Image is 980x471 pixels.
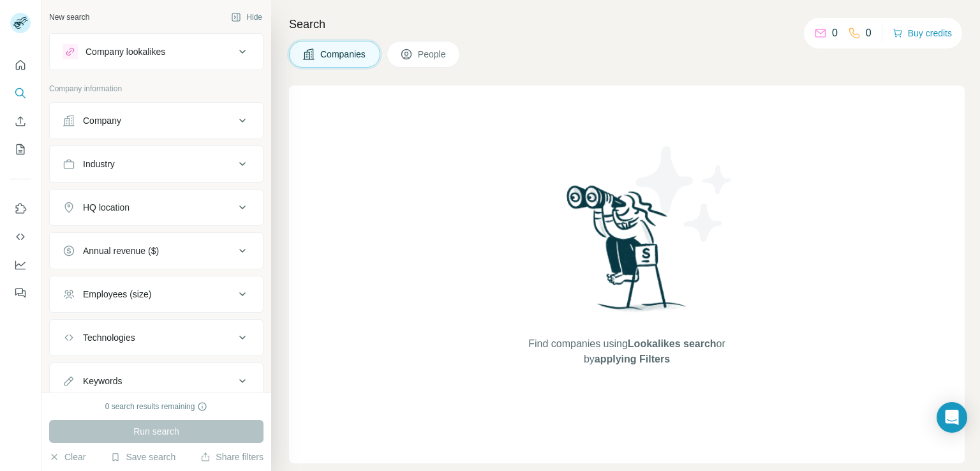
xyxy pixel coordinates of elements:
button: Enrich CSV [10,110,31,133]
button: Use Surfe on LinkedIn [10,197,31,220]
button: Feedback [10,281,31,304]
div: Annual revenue ($) [83,244,159,257]
div: Company lookalikes [85,45,165,58]
img: Surfe Illustration - Woman searching with binoculars [561,182,694,324]
button: Keywords [50,366,263,396]
p: 0 [832,26,838,41]
button: Quick start [10,54,31,77]
button: Search [10,82,31,105]
div: Technologies [83,331,135,344]
div: Industry [83,158,115,170]
p: Company information [49,83,264,94]
h4: Search [289,15,965,33]
button: Technologies [50,322,263,353]
div: New search [49,11,89,23]
button: Clear [49,451,85,463]
button: Hide [222,8,271,27]
span: Companies [320,48,367,61]
button: Dashboard [10,253,31,276]
div: Keywords [83,375,122,387]
span: applying Filters [595,354,670,364]
div: Company [83,114,121,127]
button: Save search [110,451,175,463]
p: 0 [866,26,872,41]
button: Company lookalikes [50,36,263,67]
div: Open Intercom Messenger [937,402,967,433]
div: 0 search results remaining [105,401,208,412]
div: Employees (size) [83,288,151,301]
button: Annual revenue ($) [50,235,263,266]
div: HQ location [83,201,130,214]
button: Share filters [200,451,264,463]
button: Use Surfe API [10,225,31,248]
span: Find companies using or by [524,336,729,367]
span: Lookalikes search [628,338,716,349]
button: HQ location [50,192,263,223]
button: Employees (size) [50,279,263,310]
button: Industry [50,149,263,179]
button: Company [50,105,263,136]
button: My lists [10,138,31,161]
img: Surfe Illustration - Stars [627,137,742,251]
span: People [418,48,447,61]
button: Buy credits [893,24,952,42]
